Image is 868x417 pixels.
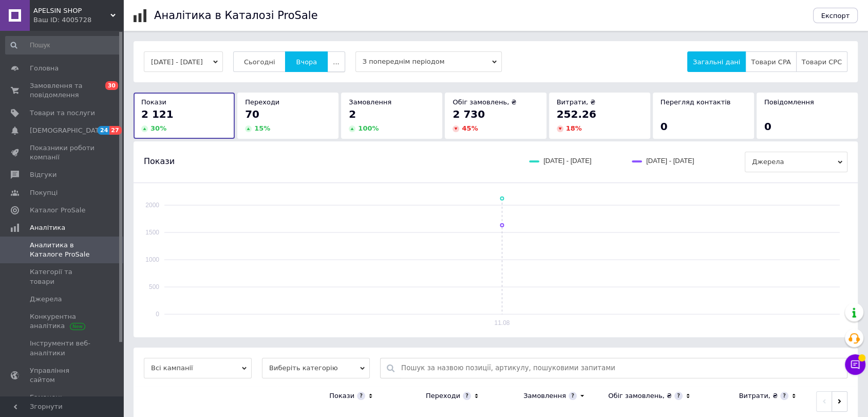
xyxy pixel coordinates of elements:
span: 2 730 [452,108,485,120]
span: Загальні дані [693,58,740,66]
span: Гаманець компанії [30,393,95,411]
span: Джерела [30,295,62,304]
span: Аналітика [30,223,65,232]
div: Замовлення [523,391,566,401]
span: 18 % [566,124,582,132]
span: Товари CPC [802,58,842,66]
input: Пошук за назвою позиції, артикулу, пошуковими запитами [401,358,842,378]
span: 2 121 [141,108,174,120]
button: Товари CPA [745,51,796,72]
span: Товари та послуги [30,108,95,118]
button: [DATE] - [DATE] [144,51,223,72]
div: Переходи [426,391,460,401]
span: Джерела [745,152,847,172]
span: Покупці [30,188,58,197]
text: 1500 [145,229,159,236]
div: Обіг замовлень, ₴ [608,391,672,401]
span: 70 [245,108,259,120]
text: 500 [149,283,159,291]
span: 45 % [462,124,478,132]
span: З попереднім періодом [355,51,502,72]
span: Витрати, ₴ [557,98,596,106]
span: Конкурентна аналітика [30,312,95,331]
button: Вчора [285,51,328,72]
button: Сьогодні [233,51,286,72]
span: 30 % [150,124,166,132]
button: Чат з покупцем [845,354,865,375]
span: Експорт [821,12,850,20]
span: Обіг замовлень, ₴ [452,98,516,106]
button: ... [327,51,345,72]
span: Покази [144,156,175,167]
text: 1000 [145,256,159,263]
input: Пошук [5,36,121,55]
span: Управління сайтом [30,366,95,385]
div: Покази [329,391,354,401]
span: Всі кампанії [144,358,252,378]
span: 0 [661,120,668,133]
span: Аналитика в Каталоге ProSale [30,241,95,259]
span: Переходи [245,98,279,106]
span: Показники роботи компанії [30,143,95,162]
button: Товари CPC [796,51,847,72]
span: Замовлення [349,98,391,106]
button: Загальні дані [687,51,746,72]
span: 252.26 [557,108,596,120]
span: 27 [109,126,121,135]
span: 0 [764,120,771,133]
h1: Аналітика в Каталозі ProSale [154,9,317,22]
span: Виберіть категорію [262,358,370,378]
span: Повідомлення [764,98,814,106]
text: 2000 [145,202,159,209]
span: Сьогодні [244,58,275,66]
span: 100 % [358,124,379,132]
span: 24 [98,126,109,135]
span: Каталог ProSale [30,206,85,215]
span: Покази [141,98,166,106]
span: 15 % [254,124,270,132]
span: Головна [30,64,59,73]
span: 2 [349,108,356,120]
div: Ваш ID: 4005728 [33,15,123,25]
span: Відгуки [30,170,56,179]
div: Витрати, ₴ [739,391,778,401]
span: ... [333,58,339,66]
span: 30 [105,81,118,90]
text: 11.08 [494,319,510,327]
span: Замовлення та повідомлення [30,81,95,100]
span: [DEMOGRAPHIC_DATA] [30,126,106,135]
text: 0 [156,311,159,318]
span: Перегляд контактів [661,98,731,106]
span: Вчора [296,58,317,66]
span: Товари CPA [751,58,790,66]
span: APELSIN SHOP [33,6,110,15]
button: Експорт [813,8,858,23]
span: Інструменти веб-аналітики [30,339,95,357]
span: Категорії та товари [30,267,95,286]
